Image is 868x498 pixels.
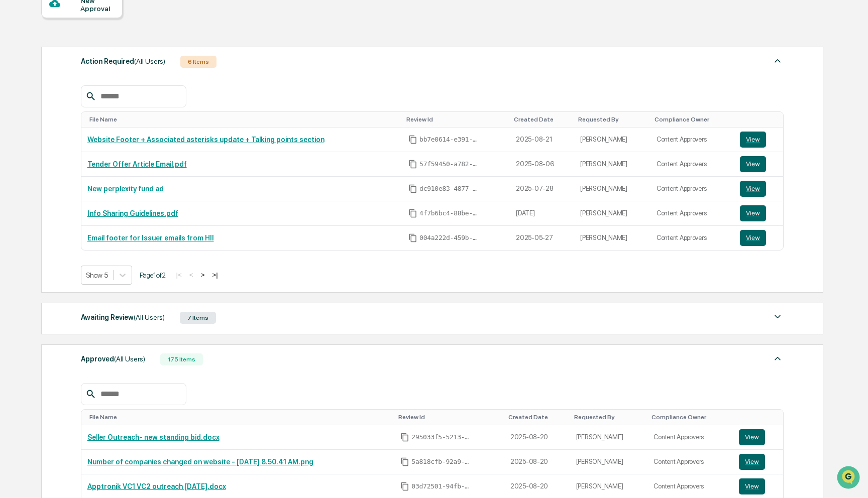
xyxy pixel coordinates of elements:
[740,230,777,246] a: View
[81,352,145,365] div: Approved
[740,181,777,197] a: View
[198,271,208,279] button: >
[408,160,417,169] span: Copy Id
[34,77,165,87] div: Start new chat
[650,128,734,152] td: Content Approvers
[87,234,214,242] a: Email footer for Issuer emails from HII
[408,135,417,144] span: Copy Id
[740,205,766,221] button: View
[836,465,863,492] iframe: Open customer support
[71,170,122,178] a: Powered byPylon
[742,116,779,123] div: Toggle SortBy
[411,482,472,490] span: 03d72501-94fb-40b4-9e4d-014860f87288
[6,122,69,141] a: 🖐️Preclearance
[10,147,18,155] div: 🔎
[574,201,650,226] td: [PERSON_NAME]
[73,128,81,136] div: 🗄️
[408,233,417,242] span: Copy Id
[739,454,765,470] button: View
[650,201,734,226] td: Content Approvers
[739,478,777,494] a: View
[87,160,187,168] a: Tender Offer Article Email.pdf
[741,414,779,421] div: Toggle SortBy
[419,136,480,144] span: bb7e0614-e391-494b-8ce6-9867872e53d2
[26,46,166,56] input: Clear
[740,156,777,172] a: View
[400,482,409,491] span: Copy Id
[100,170,122,178] span: Pylon
[739,478,765,494] button: View
[398,414,500,421] div: Toggle SortBy
[510,128,574,152] td: 2025-08-21
[186,271,196,279] button: <
[20,127,65,137] span: Preclearance
[419,209,480,217] span: 4f7b6bc4-88be-4ca2-a522-de18f03e4b40
[772,352,784,364] img: caret
[209,271,221,279] button: >|
[652,414,729,421] div: Toggle SortBy
[69,122,129,141] a: 🗄️Attestations
[6,142,67,160] a: 🔎Data Lookup
[408,184,417,193] span: Copy Id
[510,226,574,250] td: 2025-05-27
[514,116,570,123] div: Toggle SortBy
[647,450,733,474] td: Content Approvers
[419,234,480,242] span: 004a222d-459b-435f-b787-6a02d38831b8
[10,21,183,37] p: How can we help?
[650,152,734,177] td: Content Approvers
[574,128,650,152] td: [PERSON_NAME]
[81,311,165,324] div: Awaiting Review
[419,160,480,168] span: 57f59450-a782-4865-ac16-a45fae92c464
[89,414,391,421] div: Toggle SortBy
[180,312,216,324] div: 7 Items
[87,136,324,144] a: Website Footer + Associated asterisks update + Talking points section
[508,414,566,421] div: Toggle SortBy
[739,429,777,445] a: View
[510,201,574,226] td: [DATE]
[574,226,650,250] td: [PERSON_NAME]
[510,177,574,201] td: 2025-07-28
[570,450,648,474] td: [PERSON_NAME]
[171,80,183,92] button: Start new chat
[740,205,777,221] a: View
[400,433,409,442] span: Copy Id
[739,429,765,445] button: View
[574,177,650,201] td: [PERSON_NAME]
[740,156,766,172] button: View
[87,185,164,193] a: New perplexity fund ad
[89,116,398,123] div: Toggle SortBy
[180,56,216,68] div: 6 Items
[504,450,570,474] td: 2025-08-20
[650,226,734,250] td: Content Approvers
[114,355,145,363] span: (All Users)
[504,425,570,450] td: 2025-08-20
[173,271,185,279] button: |<
[81,55,165,68] div: Action Required
[134,313,165,321] span: (All Users)
[772,311,784,323] img: caret
[510,152,574,177] td: 2025-08-06
[740,230,766,246] button: View
[87,482,226,490] a: Apptronik VC1 VC2 outreach [DATE].docx
[408,209,417,218] span: Copy Id
[419,185,480,193] span: dc910e83-4877-4103-b15e-bf87db00f614
[87,433,220,441] a: Seller Outreach- new standing bid.docx
[34,87,127,95] div: We're available if you need us!
[578,116,646,123] div: Toggle SortBy
[655,116,730,123] div: Toggle SortBy
[740,132,766,148] button: View
[406,116,506,123] div: Toggle SortBy
[160,353,203,365] div: 175 Items
[574,414,644,421] div: Toggle SortBy
[647,425,733,450] td: Content Approvers
[411,458,472,466] span: 5a818cfb-92a9-41aa-96c9-13f3f1f6b83b
[740,132,777,148] a: View
[739,454,777,470] a: View
[134,57,165,65] span: (All Users)
[83,127,125,137] span: Attestations
[400,457,409,466] span: Copy Id
[411,433,472,441] span: 295033f5-5213-4c5b-be8d-d5263750e551
[10,128,18,136] div: 🖐️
